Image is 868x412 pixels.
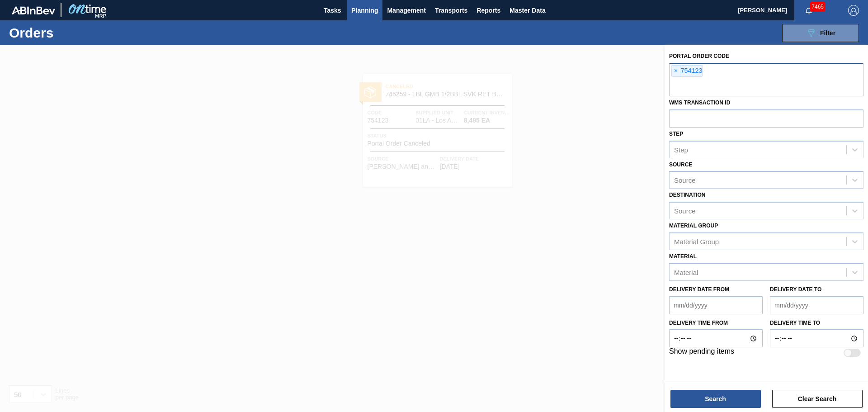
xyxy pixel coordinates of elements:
[770,317,863,330] label: Delivery time to
[669,286,729,293] label: Delivery Date from
[672,66,680,76] span: ×
[669,99,730,106] label: WMS Transaction ID
[674,176,696,184] div: Source
[387,5,426,16] span: Management
[669,296,763,314] input: mm/dd/yyyy
[770,296,863,314] input: mm/dd/yyyy
[669,161,692,168] label: Source
[476,5,500,16] span: Reports
[669,223,718,229] label: Material Group
[820,29,835,37] span: Filter
[674,146,688,153] div: Step
[351,5,378,16] span: Planning
[12,6,55,14] img: TNhmsLtSVTkK8tSr43FrP2fwEKptu5GPRR3wAAAABJRU5ErkJggg==
[794,4,823,17] button: Notifications
[782,24,859,42] button: Filter
[669,53,729,59] label: Portal Order Code
[669,347,734,358] label: Show pending items
[9,28,144,38] h1: Orders
[674,268,698,276] div: Material
[669,131,683,137] label: Step
[435,5,467,16] span: Transports
[810,2,826,12] span: 7465
[848,5,859,16] img: Logout
[669,192,705,198] label: Destination
[669,317,763,330] label: Delivery time from
[674,207,696,215] div: Source
[669,253,697,260] label: Material
[509,5,545,16] span: Master Data
[671,65,703,77] div: 754123
[322,5,342,16] span: Tasks
[674,237,719,245] div: Material Group
[770,286,821,293] label: Delivery Date to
